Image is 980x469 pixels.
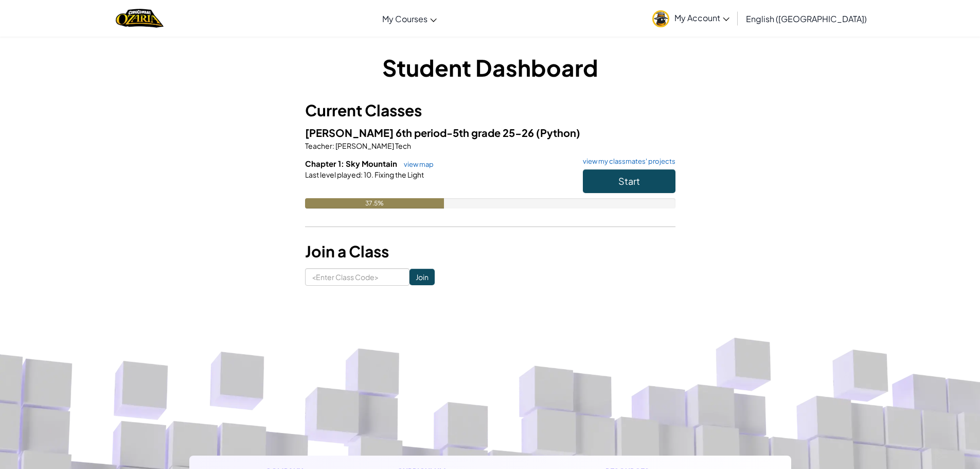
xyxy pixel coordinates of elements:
[647,2,735,34] a: My Account
[382,13,427,24] span: My Courses
[361,170,363,179] span: :
[305,51,675,83] h1: Student Dashboard
[618,175,640,187] span: Start
[652,10,669,27] img: avatar
[409,269,435,285] input: Join
[746,13,867,24] span: English ([GEOGRAPHIC_DATA])
[305,126,536,139] span: [PERSON_NAME] 6th period-5th grade 25-26
[116,8,164,29] img: Home
[305,268,409,286] input: <Enter Class Code>
[305,159,399,168] span: Chapter 1: Sky Mountain
[305,141,332,150] span: Teacher
[741,5,872,32] a: English ([GEOGRAPHIC_DATA])
[536,126,580,139] span: (Python)
[305,198,444,209] div: 37.5%
[305,170,361,179] span: Last level played
[377,5,442,32] a: My Courses
[674,12,729,23] span: My Account
[373,170,424,179] span: Fixing the Light
[363,170,373,179] span: 10.
[305,99,675,122] h3: Current Classes
[116,8,164,29] a: Ozaria by CodeCombat logo
[578,158,675,165] a: view my classmates' projects
[305,240,675,263] h3: Join a Class
[334,141,411,150] span: [PERSON_NAME] Tech
[332,141,334,150] span: :
[583,169,675,193] button: Start
[399,160,434,168] a: view map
